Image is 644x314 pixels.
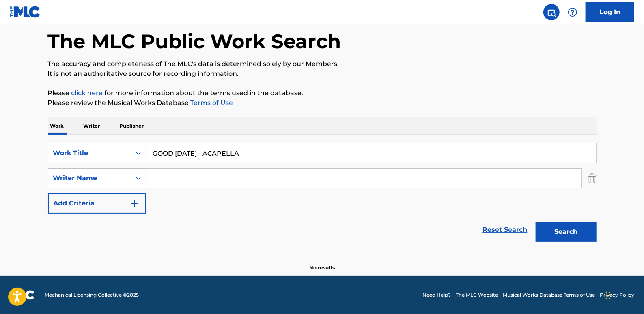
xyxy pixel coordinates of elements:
img: Delete Criterion [588,168,597,188]
a: Terms of Use [189,99,233,107]
form: Search Form [48,143,597,246]
a: Log In [586,2,634,22]
img: 9d2ae6d4665cec9f34b9.svg [130,199,140,208]
a: Privacy Policy [600,291,634,299]
div: Help [564,4,581,20]
h1: The MLC Public Work Search [48,29,341,53]
button: Add Criteria [48,193,146,214]
p: Please for more information about the terms used in the database. [48,88,597,98]
a: Reset Search [479,221,532,239]
a: click here [71,89,103,97]
p: Writer [81,117,103,135]
iframe: Chat Widget [603,275,644,314]
img: search [547,7,556,17]
p: It is not an authoritative source for recording information. [48,69,597,79]
div: Work Title [53,148,126,158]
p: Publisher [117,117,146,135]
span: Mechanical Licensing Collective © 2025 [45,291,139,299]
p: No results [309,254,335,271]
a: Need Help? [422,291,451,299]
p: The accuracy and completeness of The MLC's data is determined solely by our Members. [48,59,597,69]
p: Please review the Musical Works Database [48,98,597,108]
button: Search [536,222,597,242]
p: Work [48,117,67,135]
img: logo [10,290,35,300]
a: The MLC Website [456,291,498,299]
a: Public Search [543,4,560,20]
img: MLC Logo [10,6,41,18]
a: Musical Works Database Terms of Use [503,291,595,299]
div: Drag [606,283,611,308]
div: Writer Name [53,173,126,183]
img: help [568,7,577,17]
